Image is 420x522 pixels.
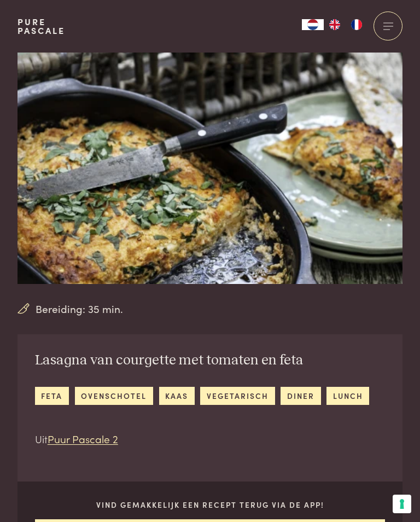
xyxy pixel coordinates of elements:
[35,352,370,369] h2: Lasagna van courgette met tomaten en feta
[346,19,367,30] a: FR
[48,431,118,446] a: Puur Pascale 2
[36,301,123,317] span: Bereiding: 35 min.
[75,387,153,405] a: ovenschotel
[326,387,369,405] a: lunch
[200,387,275,405] a: vegetarisch
[324,19,346,30] a: EN
[159,387,195,405] a: kaas
[302,19,367,30] aside: Language selected: Nederlands
[393,495,411,513] button: Uw voorkeuren voor toestemming voor trackingtechnologieën
[302,19,324,30] div: Language
[302,19,324,30] a: NL
[17,53,402,284] img: Lasagna van courgette met tomaten en feta
[324,19,367,30] ul: Language list
[35,387,69,405] a: feta
[17,18,65,35] a: PurePascale
[281,387,320,405] a: diner
[35,499,386,511] p: Vind gemakkelijk een recept terug via de app!
[35,431,370,447] p: Uit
